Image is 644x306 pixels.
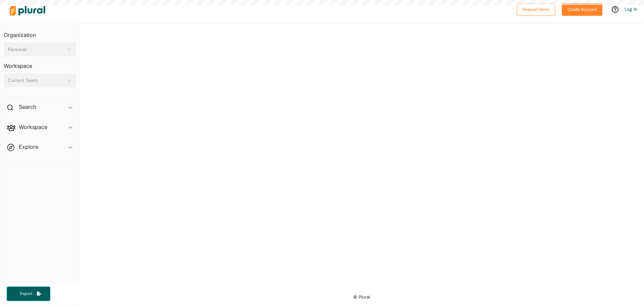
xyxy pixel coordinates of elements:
[625,6,637,12] a: Log In
[7,287,50,301] button: Export
[517,3,555,16] button: Request Demo
[4,25,76,40] h3: Organization
[562,3,602,16] button: Create Account
[8,77,65,84] div: Current Team
[353,295,370,300] small: © Plural
[4,56,76,71] h3: Workspace
[517,5,555,12] a: Request Demo
[8,46,65,53] div: Personal
[19,103,36,111] h2: Search
[562,5,602,12] a: Create Account
[15,291,37,297] span: Export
